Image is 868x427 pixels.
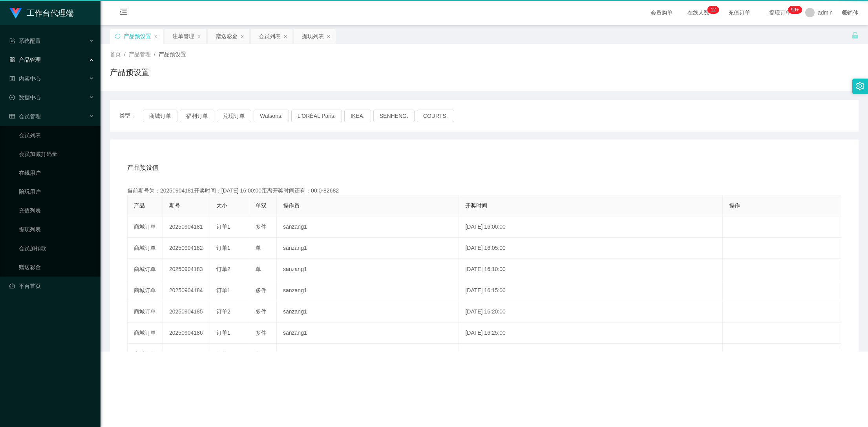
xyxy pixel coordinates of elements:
td: 商城订单 [128,216,163,238]
td: 20250904183 [163,259,210,280]
span: / [154,51,155,57]
i: 图标: close [240,34,245,39]
td: [DATE] 16:30:00 [459,344,722,365]
button: COURTS. [417,110,454,122]
div: 当前期号为：20250904181开奖时间：[DATE] 16:00:00距离开奖时间还有：00:0-82682 [127,187,841,195]
span: 订单1 [216,245,230,251]
img: logo.9652507e.png [9,8,22,19]
span: / [124,51,126,57]
span: 充值订单 [724,10,754,15]
span: 多件 [256,308,267,315]
span: 多件 [256,287,267,293]
i: 图标: menu-fold [110,0,137,26]
td: 商城订单 [128,259,163,280]
button: IKEA. [344,110,371,122]
div: 提现列表 [302,29,324,44]
span: 单 [256,351,261,357]
span: 系统配置 [9,38,41,44]
i: 图标: close [197,34,201,39]
span: 多件 [256,330,267,336]
span: 产品 [134,202,145,209]
a: 提现列表 [19,222,94,237]
span: 在线人数 [683,10,713,15]
a: 赠送彩金 [19,259,94,275]
span: 订单2 [216,266,230,272]
h1: 工作台代理端 [27,0,74,26]
div: 注单管理 [172,29,194,44]
span: 产品预设值 [127,163,159,172]
div: 2021 [107,334,862,342]
td: sanzang1 [277,238,459,259]
td: 商城订单 [128,301,163,323]
td: sanzang1 [277,216,459,238]
span: 开奖时间 [465,202,487,209]
span: 订单1 [216,224,230,230]
a: 陪玩用户 [19,184,94,200]
span: 多件 [256,224,267,230]
td: 商城订单 [128,323,163,344]
i: 图标: profile [9,76,15,81]
td: 商城订单 [128,238,163,259]
td: sanzang1 [277,323,459,344]
span: 大小 [216,202,227,209]
td: 20250904185 [163,301,210,323]
span: 提现订单 [765,10,795,15]
sup: 1078 [788,6,802,14]
a: 充值列表 [19,203,94,218]
span: 类型： [119,110,143,122]
span: 操作 [729,202,740,209]
a: 会员加减打码量 [19,146,94,162]
td: sanzang1 [277,301,459,323]
td: [DATE] 16:00:00 [459,216,722,238]
span: 产品管理 [129,51,151,57]
p: 2 [713,6,716,14]
a: 图标: dashboard平台首页 [9,278,94,294]
button: 兑现订单 [217,110,251,122]
div: 产品预设置 [124,29,151,44]
td: sanzang1 [277,280,459,301]
td: [DATE] 16:05:00 [459,238,722,259]
i: 图标: close [326,34,331,39]
h1: 产品预设置 [110,66,149,78]
td: [DATE] 16:20:00 [459,301,722,323]
i: 图标: global [842,10,848,15]
i: 图标: form [9,38,15,44]
p: 1 [711,6,713,14]
span: 期号 [169,202,180,209]
i: 图标: sync [115,33,121,39]
i: 图标: check-circle-o [9,95,15,100]
i: 图标: table [9,114,15,119]
span: 订单1 [216,330,230,336]
span: 订单1 [216,351,230,357]
td: 商城订单 [128,344,163,365]
span: 数据中心 [9,94,41,101]
a: 在线用户 [19,165,94,181]
td: [DATE] 16:15:00 [459,280,722,301]
a: 会员列表 [19,127,94,143]
button: Watsons. [254,110,289,122]
span: 单 [256,266,261,272]
button: SENHENG. [373,110,415,122]
a: 工作台代理端 [9,9,74,16]
td: [DATE] 16:25:00 [459,323,722,344]
span: 订单1 [216,287,230,293]
button: 福利订单 [180,110,214,122]
i: 图标: appstore-o [9,57,15,62]
span: 订单2 [216,308,230,315]
span: 会员管理 [9,113,41,119]
td: 20250904187 [163,344,210,365]
td: 20250904184 [163,280,210,301]
td: sanzang1 [277,344,459,365]
td: 20250904182 [163,238,210,259]
div: 赠送彩金 [216,29,238,44]
td: 商城订单 [128,280,163,301]
span: 操作员 [283,202,300,209]
span: 单 [256,245,261,251]
i: 图标: setting [856,82,864,90]
span: 内容中心 [9,75,41,82]
sup: 12 [707,6,719,14]
td: 20250904186 [163,323,210,344]
span: 首页 [110,51,121,57]
i: 图标: close [153,34,158,39]
div: 会员列表 [259,29,281,44]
